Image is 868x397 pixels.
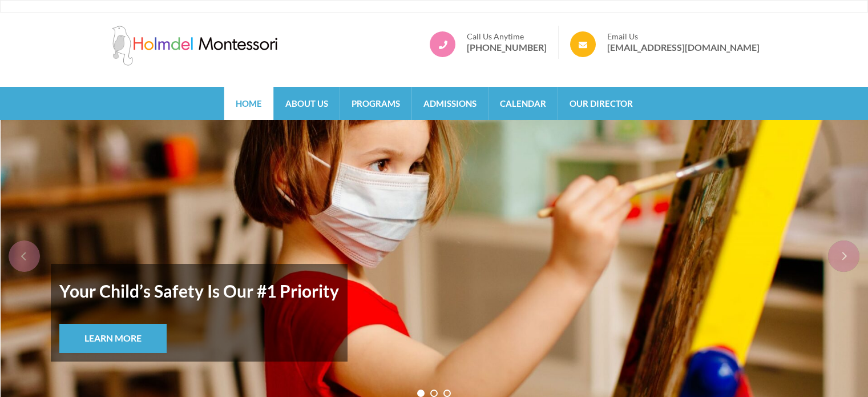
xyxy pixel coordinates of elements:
[9,240,40,272] div: prev
[340,87,411,120] a: Programs
[607,31,760,42] span: Email Us
[224,87,273,120] a: Home
[59,324,167,353] a: Learn More
[467,42,547,53] a: [PHONE_NUMBER]
[488,87,558,120] a: Calendar
[467,31,547,42] span: Call Us Anytime
[828,240,859,272] div: next
[274,87,340,120] a: About Us
[412,87,488,120] a: Admissions
[109,26,280,66] img: Holmdel Montessori School
[558,87,644,120] a: Our Director
[607,42,760,53] a: [EMAIL_ADDRESS][DOMAIN_NAME]
[59,272,339,309] strong: Your Child’s Safety Is Our #1 Priority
